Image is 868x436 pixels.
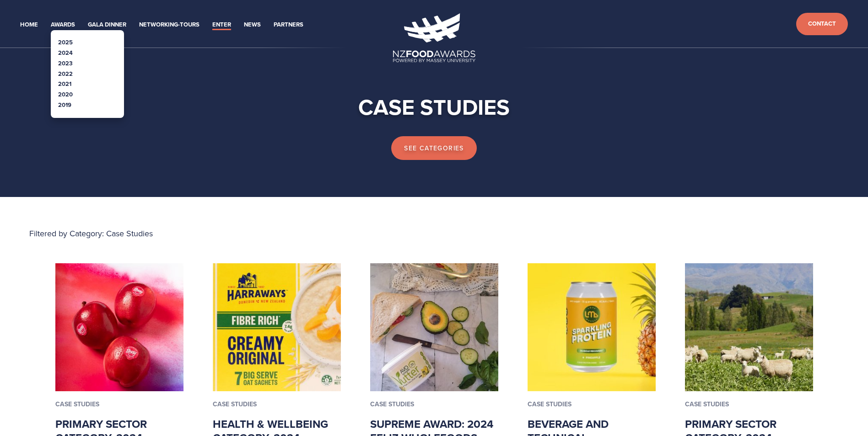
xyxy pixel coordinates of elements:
[58,80,71,88] a: 2021
[51,20,75,30] a: Awards
[58,69,73,78] a: 2022
[55,263,183,391] img: Primary Sector Category: 2024 Winner Next Generation Apples - Sassy™ Apples
[528,399,656,410] p: Case Studies
[58,101,71,109] a: 2019
[685,263,813,391] img: Primary Sector Category: 2024 Winner Royalburn - Fine lamb
[796,13,848,35] a: Contact
[213,399,341,410] p: Case Studies
[528,263,656,391] img: Beverage and Technical Innovation Category: 2024 Winner Love Muscle - Protein Water - Sparkling P...
[212,20,231,30] a: Enter
[20,20,38,30] a: Home
[29,226,839,241] p: Filtered by Category: Case Studies
[213,263,341,391] img: Health &amp; Wellbeing Category: 2024 Winner Harraways - Fibre Rich Creamy Original Oat Sachets
[58,59,73,68] a: 2023
[55,399,183,410] p: Case Studies
[274,20,303,30] a: Partners
[244,20,261,30] a: News
[156,93,712,121] h1: CASE STUDIES
[58,38,73,47] a: 2025
[685,399,813,410] p: Case Studies
[58,48,73,57] a: 2024
[139,20,199,30] a: Networking-Tours
[370,263,498,391] img: Supreme Award: 2024 Feliz Wholefoods Limited - Vutter 'Avo Spreadable'
[88,20,126,30] a: Gala Dinner
[58,90,73,99] a: 2020
[391,136,477,160] a: See categories
[370,399,498,410] p: Case Studies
